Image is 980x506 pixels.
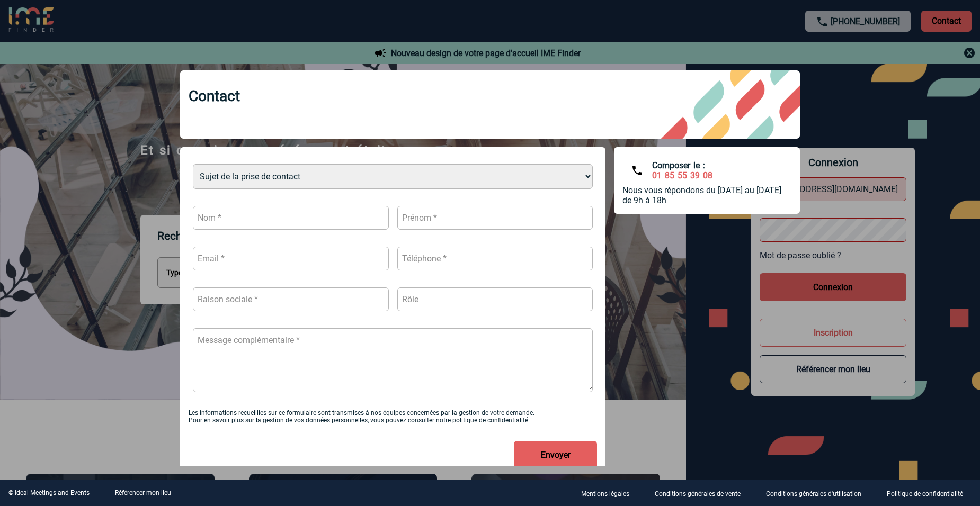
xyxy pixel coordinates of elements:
p: Conditions générales d'utilisation [766,490,861,498]
div: Composer le : [652,160,712,180]
a: Conditions générales de vente [646,488,758,498]
a: Conditions générales d'utilisation [758,488,878,498]
div: Les informations recueillies sur ce formulaire sont transmises à nos équipes concernées par la ge... [189,409,597,424]
p: Conditions générales de vente [655,490,741,498]
img: phone_black.png [631,164,644,177]
p: Politique de confidentialité [887,490,963,498]
input: Raison sociale * [193,287,389,311]
p: Mentions légales [581,490,629,498]
div: © Ideal Meetings and Events [8,489,90,496]
button: Envoyer [514,441,597,469]
input: Nom * [193,206,389,230]
a: Référencer mon lieu [115,489,171,496]
a: 01 85 55 39 08 [652,170,712,180]
a: Mentions légales [573,488,646,498]
div: Nous vous répondons du [DATE] au [DATE] de 9h à 18h [622,185,791,205]
a: Politique de confidentialité [878,488,980,498]
input: Téléphone * [397,247,593,270]
input: Prénom * [397,206,593,230]
input: Rôle [397,287,593,311]
div: Contact [180,70,800,139]
input: Email * [193,247,389,270]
